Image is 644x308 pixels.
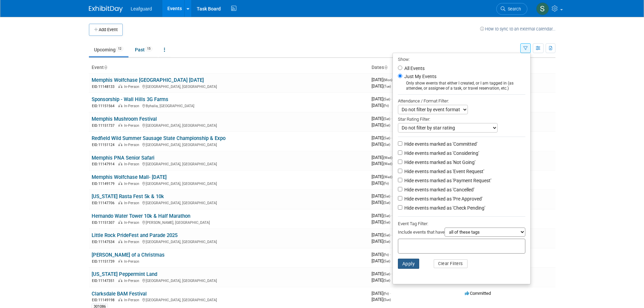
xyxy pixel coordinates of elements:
[391,135,392,140] span: -
[383,253,389,257] span: (Fri)
[92,298,117,302] span: EID: 11149198
[118,279,122,282] img: In-Person Event
[372,239,390,244] span: [DATE]
[372,135,392,140] span: [DATE]
[391,96,392,101] span: -
[92,278,366,283] div: [GEOGRAPHIC_DATA], [GEOGRAPHIC_DATA]
[89,43,128,56] a: Upcoming12
[372,252,391,257] span: [DATE]
[124,162,141,166] span: In-Person
[372,291,391,296] span: [DATE]
[372,278,390,283] span: [DATE]
[383,298,391,302] span: (Sun)
[403,159,475,166] label: Hide events marked as 'Not Going'
[383,214,390,218] span: (Sat)
[124,123,141,128] span: In-Person
[92,104,117,108] span: EID: 11151564
[118,85,122,88] img: In-Person Event
[92,252,165,258] a: [PERSON_NAME] of a Christmas
[124,240,141,244] span: In-Person
[92,200,366,206] div: [GEOGRAPHIC_DATA], [GEOGRAPHIC_DATA]
[391,213,392,218] span: -
[92,232,177,238] a: Little Rock PrideFest and Parade 2025
[92,174,167,180] a: Memphis Wolfchase Mall- [DATE]
[372,103,389,108] span: [DATE]
[391,193,392,198] span: -
[92,143,117,147] span: EID: 11151124
[383,143,390,146] span: (Sat)
[130,43,158,56] a: Past15
[403,195,482,202] label: Hide events marked as 'Pre Approved'
[372,142,390,147] span: [DATE]
[383,201,390,205] span: (Sat)
[118,162,122,165] img: In-Person Event
[383,194,390,198] span: (Sat)
[92,279,117,283] span: EID: 11147351
[372,161,392,166] span: [DATE]
[89,62,369,73] th: Event
[124,259,141,264] span: In-Person
[403,66,425,71] label: All Events
[92,161,366,167] div: [GEOGRAPHIC_DATA], [GEOGRAPHIC_DATA]
[372,219,390,224] span: [DATE]
[92,155,154,161] a: Memphis PNA Senior Safari
[118,182,122,185] img: In-Person Event
[465,291,491,296] span: Committed
[118,259,122,263] img: In-Person Event
[372,77,394,82] span: [DATE]
[391,232,392,237] span: -
[92,85,117,89] span: EID: 11148133
[372,193,392,198] span: [DATE]
[92,240,117,244] span: EID: 11147534
[89,6,123,13] img: ExhibitDay
[118,104,122,107] img: In-Person Event
[403,168,484,175] label: Hide events marked as 'Event Request'
[124,220,141,225] span: In-Person
[383,240,390,243] span: (Sat)
[383,78,392,82] span: (Mon)
[372,116,392,121] span: [DATE]
[398,55,525,63] div: Show:
[124,279,141,283] span: In-Person
[92,271,157,277] a: [US_STATE] Peppermint Land
[92,219,366,225] div: [PERSON_NAME], [GEOGRAPHIC_DATA]
[116,46,123,51] span: 12
[383,85,391,88] span: (Tue)
[118,240,122,243] img: In-Person Event
[145,46,152,51] span: 15
[92,260,117,263] span: EID: 11151739
[384,65,387,70] a: Sort by Start Date
[92,291,147,297] a: Clarksdale BAM Festival
[369,62,462,73] th: Dates
[372,96,392,101] span: [DATE]
[118,123,122,127] img: In-Person Event
[372,155,394,160] span: [DATE]
[390,291,391,296] span: -
[480,26,555,31] a: How to sync to an external calendar...
[398,228,525,239] div: Include events that have
[92,142,366,147] div: [GEOGRAPHIC_DATA], [GEOGRAPHIC_DATA]
[118,220,122,224] img: In-Person Event
[124,298,141,302] span: In-Person
[89,24,123,36] button: Add Event
[383,220,390,224] span: (Sat)
[398,259,420,269] button: Apply
[131,6,152,11] span: Leafguard
[118,143,122,146] img: In-Person Event
[124,104,141,108] span: In-Person
[372,232,392,237] span: [DATE]
[391,271,392,276] span: -
[92,124,117,127] span: EID: 11151737
[383,97,390,101] span: (Sat)
[124,85,141,89] span: In-Person
[372,200,390,205] span: [DATE]
[92,213,190,219] a: Hernando Water Tower 10k & Half Marathon
[398,81,525,91] div: Only show events that either I created, or I am tagged in (as attendee, or assignee of a task, or...
[383,233,390,237] span: (Sat)
[372,271,392,276] span: [DATE]
[92,116,157,122] a: Memphis Mushroom Festival
[92,182,117,186] span: EID: 11149179
[383,156,392,160] span: (Wed)
[383,162,392,166] span: (Wed)
[383,117,390,121] span: (Sat)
